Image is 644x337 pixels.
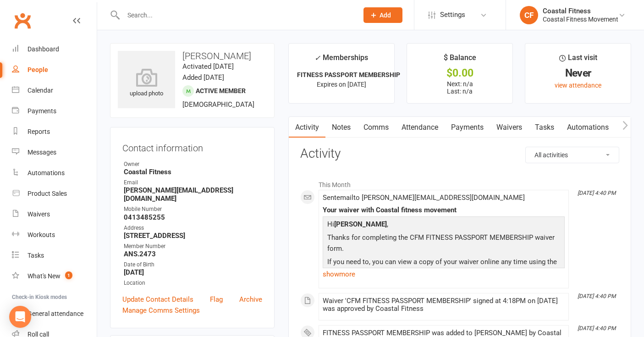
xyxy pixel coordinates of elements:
a: What's New1 [12,266,97,287]
p: Next: n/a Last: n/a [415,80,504,95]
a: Product Sales [12,183,97,204]
a: Tasks [12,245,97,266]
a: Update Contact Details [122,294,193,305]
i: [DATE] 4:40 PM [578,325,616,331]
time: Added [DATE] [182,73,224,82]
a: Waivers [490,117,528,138]
a: Manage Comms Settings [122,305,200,316]
div: Last visit [559,52,597,68]
h3: [PERSON_NAME] [118,51,267,61]
a: Automations [12,163,97,183]
div: Product Sales [28,190,67,197]
strong: [DATE] [124,268,262,276]
strong: ANS.2473 [124,250,262,258]
li: This Month [300,175,619,190]
span: Expires on [DATE] [317,81,366,88]
a: Activity [289,117,325,138]
a: view attendance [555,82,601,89]
div: Never [534,68,622,78]
div: Location [124,279,262,287]
h3: Activity [300,147,619,161]
a: Archive [239,294,262,305]
div: Address [124,224,262,232]
div: Waivers [28,210,50,218]
div: People [28,66,48,73]
a: Flag [210,294,223,305]
span: [DEMOGRAPHIC_DATA] [182,100,254,109]
span: Add [380,11,391,19]
a: Workouts [12,225,97,245]
div: Coastal Fitness [543,7,618,15]
a: Calendar [12,80,97,101]
span: Settings [440,5,465,25]
div: Your waiver with Coastal fitness movement [323,206,565,214]
a: Clubworx [11,9,34,32]
div: General attendance [28,310,83,317]
div: Dashboard [28,45,59,53]
h3: Contact information [122,139,262,153]
div: Email [124,178,262,187]
div: Date of Birth [124,260,262,269]
a: Waivers [12,204,97,225]
p: Thanks for completing the CFM FITNESS PASSPORT MEMBERSHIP waiver form. [325,232,562,256]
div: Tasks [28,252,44,259]
div: Calendar [28,87,53,94]
div: Memberships [314,52,368,69]
a: Messages [12,142,97,163]
i: [DATE] 4:40 PM [578,293,616,299]
div: Workouts [28,231,55,238]
span: 1 [65,271,72,279]
a: Automations [561,117,615,138]
strong: 0413485255 [124,213,262,221]
a: Payments [12,101,97,122]
strong: FITNESS PASSPORT MEMBERSHIP [297,71,400,78]
p: Hi , [325,219,562,232]
strong: [PERSON_NAME][EMAIL_ADDRESS][DOMAIN_NAME] [124,186,262,203]
strong: [PERSON_NAME] [334,220,387,228]
div: $0.00 [415,68,504,78]
a: People [12,60,97,80]
div: Reports [28,128,50,135]
button: Add [363,7,402,23]
a: Reports [12,122,97,142]
div: Waiver 'CFM FITNESS PASSPORT MEMBERSHIP' signed at 4:18PM on [DATE] was approved by Coastal Fitness [323,297,565,313]
time: Activated [DATE] [182,62,234,71]
i: [DATE] 4:40 PM [578,190,616,196]
a: Tasks [528,117,561,138]
a: Dashboard [12,39,97,60]
strong: Coastal Fitness [124,168,262,176]
a: Attendance [395,117,445,138]
a: show more [323,268,565,281]
div: Automations [28,169,65,177]
div: Mobile Number [124,205,262,214]
div: Payments [28,107,56,115]
div: Owner [124,160,262,169]
input: Search... [121,9,352,22]
a: Notes [325,117,357,138]
div: Messages [28,149,56,156]
strong: [STREET_ADDRESS] [124,232,262,240]
div: Open Intercom Messenger [9,306,31,328]
a: Payments [445,117,490,138]
div: Coastal Fitness Movement [543,15,618,23]
p: If you need to, you can view a copy of your waiver online any time using the link below: [325,256,562,281]
div: $ Balance [444,52,476,68]
span: Sent email to [PERSON_NAME][EMAIL_ADDRESS][DOMAIN_NAME] [323,193,525,202]
a: General attendance kiosk mode [12,304,97,324]
div: upload photo [118,68,175,99]
div: Member Number [124,242,262,251]
a: Comms [357,117,395,138]
i: ✓ [314,54,320,62]
span: Active member [196,87,246,94]
div: What's New [28,272,61,280]
div: CF [520,6,538,24]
